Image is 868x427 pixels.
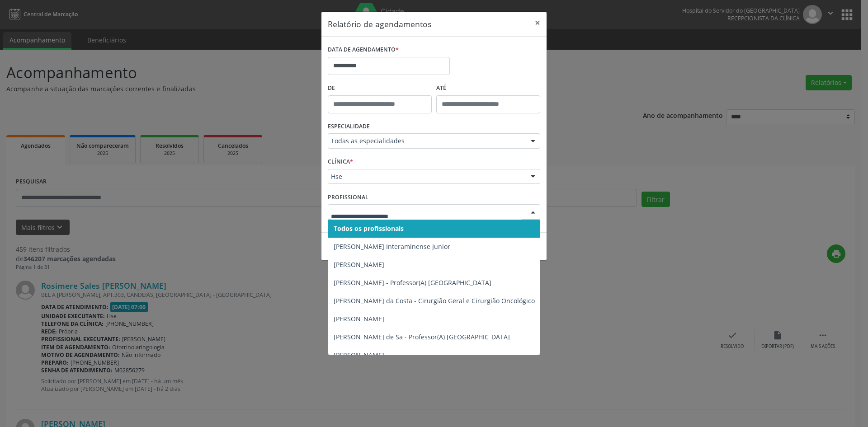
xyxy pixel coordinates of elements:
h5: Relatório de agendamentos [328,18,431,30]
span: [PERSON_NAME] [334,260,384,269]
span: Todas as especialidades [331,136,522,145]
label: ESPECIALIDADE [328,120,370,134]
label: CLÍNICA [328,155,353,169]
span: [PERSON_NAME] - Professor(A) [GEOGRAPHIC_DATA] [334,278,491,287]
label: PROFISSIONAL [328,190,368,204]
span: [PERSON_NAME] de Sa - Professor(A) [GEOGRAPHIC_DATA] [334,333,510,341]
button: Close [528,12,547,34]
label: De [328,81,432,95]
span: Hse [331,172,522,181]
span: [PERSON_NAME] Interaminense Junior [334,242,450,251]
span: [PERSON_NAME] [334,314,384,323]
span: [PERSON_NAME] [334,351,384,359]
span: [PERSON_NAME] da Costa - Cirurgião Geral e Cirurgião Oncológico [334,296,535,305]
label: DATA DE AGENDAMENTO [328,43,399,57]
label: ATÉ [436,81,540,95]
span: Todos os profissionais [334,224,404,233]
